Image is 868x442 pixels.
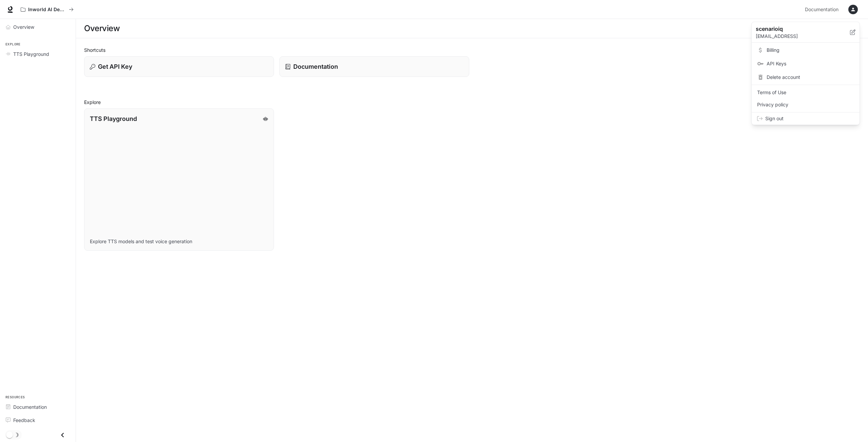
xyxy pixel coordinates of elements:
a: Privacy policy [753,99,858,111]
span: Privacy policy [757,101,854,108]
a: Terms of Use [753,86,858,99]
span: Terms of Use [757,89,854,96]
span: Sign out [765,115,854,122]
span: Billing [767,47,854,54]
p: [EMAIL_ADDRESS] [756,33,850,40]
div: Delete account [753,71,858,83]
p: scenarioiq [756,25,839,33]
div: scenarioiq[EMAIL_ADDRESS] [752,22,860,43]
span: API Keys [767,60,854,67]
span: Delete account [767,74,854,81]
a: Billing [753,44,858,56]
a: API Keys [753,58,858,70]
div: Sign out [752,112,860,125]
